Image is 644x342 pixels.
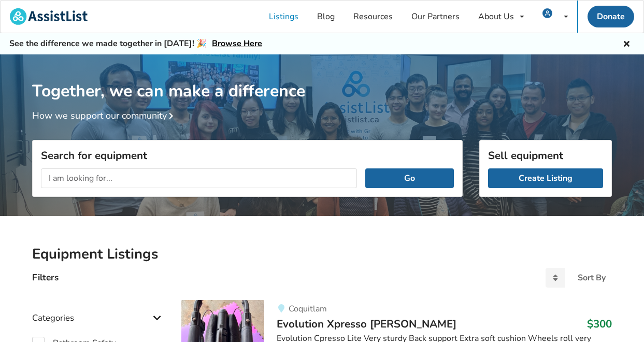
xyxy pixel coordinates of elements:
div: About Us [478,12,514,21]
h3: Sell equipment [488,149,603,162]
h5: See the difference we made together in [DATE]! 🎉 [9,38,262,49]
a: Create Listing [488,168,603,188]
button: Go [365,168,454,188]
span: Evolution Xpresso [PERSON_NAME] [277,317,456,331]
a: Browse Here [212,38,262,49]
span: Coquitlam [289,303,327,315]
a: Resources [344,1,402,33]
h2: Equipment Listings [32,245,612,263]
div: Categories [32,292,165,329]
img: user icon [542,8,552,18]
input: I am looking for... [41,168,357,188]
h1: Together, we can make a difference [32,54,612,102]
a: Our Partners [402,1,469,33]
a: Blog [308,1,344,33]
div: Sort By [578,274,606,282]
h3: Search for equipment [41,149,454,162]
h4: Filters [32,272,59,283]
a: Listings [260,1,308,33]
a: How we support our community [32,109,177,122]
h3: $300 [587,317,612,331]
a: Donate [588,6,634,27]
img: assistlist-logo [10,8,88,25]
